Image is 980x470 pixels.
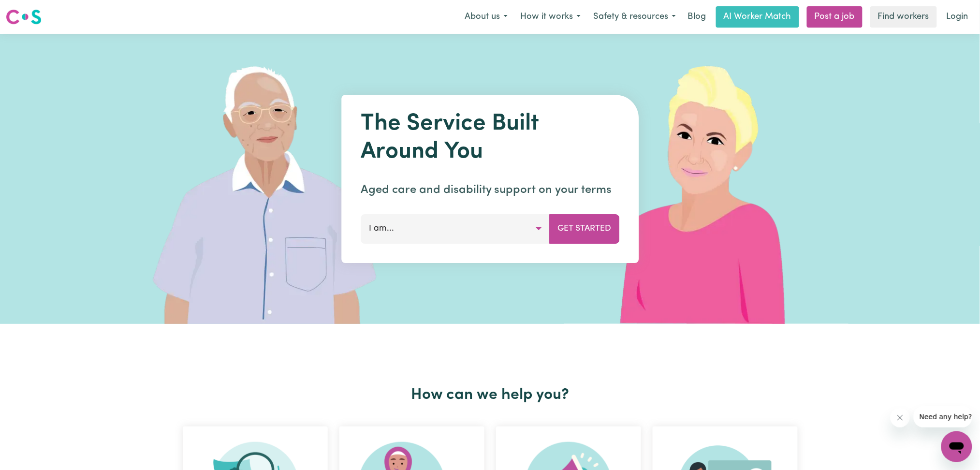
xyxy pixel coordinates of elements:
[549,214,619,243] button: Get Started
[870,6,937,28] a: Find workers
[6,8,42,26] img: Careseekers logo
[807,6,863,28] a: Post a job
[682,6,712,28] a: Blog
[941,6,974,28] a: Login
[891,408,910,427] iframe: Close message
[914,406,972,427] iframe: Message from company
[941,431,972,462] iframe: Button to launch messaging window
[458,7,514,27] button: About us
[361,110,619,166] h1: The Service Built Around You
[514,7,587,27] button: How it works
[587,7,682,27] button: Safety & resources
[716,6,799,28] a: AI Worker Match
[177,386,804,404] h2: How can we help you?
[361,181,619,199] p: Aged care and disability support on your terms
[6,6,42,28] a: Careseekers logo
[361,214,550,243] button: I am...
